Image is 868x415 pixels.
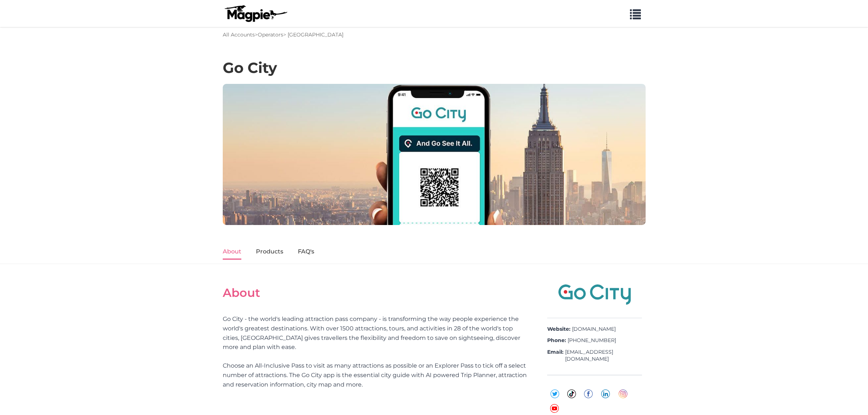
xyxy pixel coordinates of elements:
img: Go City logo [558,282,631,307]
div: [PHONE_NUMBER] [547,337,642,344]
a: Operators [258,31,283,38]
a: [DOMAIN_NAME] [572,326,616,333]
img: Go City banner [223,84,646,225]
img: youtube-round-01-0acef599b0341403c37127b094ecd7da.svg [550,404,559,413]
strong: Phone: [547,337,566,344]
h2: About [223,286,529,300]
img: logo-ab69f6fb50320c5b225c76a69d11143b.png [223,5,288,22]
a: FAQ's [298,244,314,260]
div: > > [GEOGRAPHIC_DATA] [223,31,343,39]
a: Products [256,244,283,260]
a: [EMAIL_ADDRESS][DOMAIN_NAME] [565,349,642,363]
img: twitter-round-01-cd1e625a8cae957d25deef6d92bf4839.svg [550,389,559,398]
img: facebook-round-01-50ddc191f871d4ecdbe8252d2011563a.svg [584,389,593,398]
a: All Accounts [223,31,255,38]
img: tiktok-round-01-ca200c7ba8d03f2cade56905edf8567d.svg [567,389,576,398]
h1: Go City [223,59,277,77]
img: instagram-round-01-d873700d03cfe9216e9fb2676c2aa726.svg [619,389,627,398]
img: linkedin-round-01-4bc9326eb20f8e88ec4be7e8773b84b7.svg [601,389,610,398]
strong: Email: [547,349,564,356]
strong: Website: [547,326,571,333]
div: Go City - the world's leading attraction pass company - is transforming the way people experience... [223,314,529,389]
a: About [223,244,241,260]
